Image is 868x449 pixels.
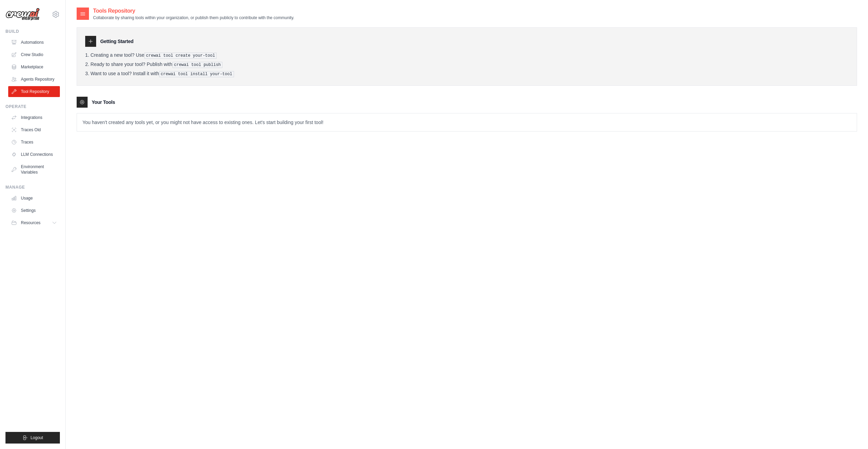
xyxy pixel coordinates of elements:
[8,193,60,204] a: Usage
[172,62,223,68] pre: crewai tool publish
[5,29,60,34] div: Build
[85,71,848,77] li: Want to use a tool? Install it with
[834,416,868,449] iframe: Chat Widget
[8,86,60,97] a: Tool Repository
[100,38,133,45] h3: Getting Started
[93,7,294,15] h2: Tools Repository
[77,113,857,131] p: You haven't created any tools yet, or you might not have access to existing ones. Let's start bui...
[5,8,40,21] img: Logo
[8,49,60,60] a: Crew Studio
[85,62,848,68] li: Ready to share your tool? Publish with
[5,432,60,444] button: Logout
[93,15,294,21] p: Collaborate by sharing tools within your organization, or publish them publicly to contribute wit...
[8,149,60,160] a: LLM Connections
[5,104,60,109] div: Operate
[85,52,848,59] li: Creating a new tool? Use
[92,99,115,106] h3: Your Tools
[8,137,60,148] a: Traces
[8,217,60,228] button: Resources
[8,161,60,178] a: Environment Variables
[8,74,60,85] a: Agents Repository
[144,53,217,59] pre: crewai tool create your-tool
[8,205,60,216] a: Settings
[8,124,60,135] a: Traces Old
[5,185,60,190] div: Manage
[30,435,43,440] span: Logout
[8,37,60,48] a: Automations
[8,62,60,72] a: Marketplace
[21,220,40,226] span: Resources
[8,112,60,123] a: Integrations
[159,71,234,77] pre: crewai tool install your-tool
